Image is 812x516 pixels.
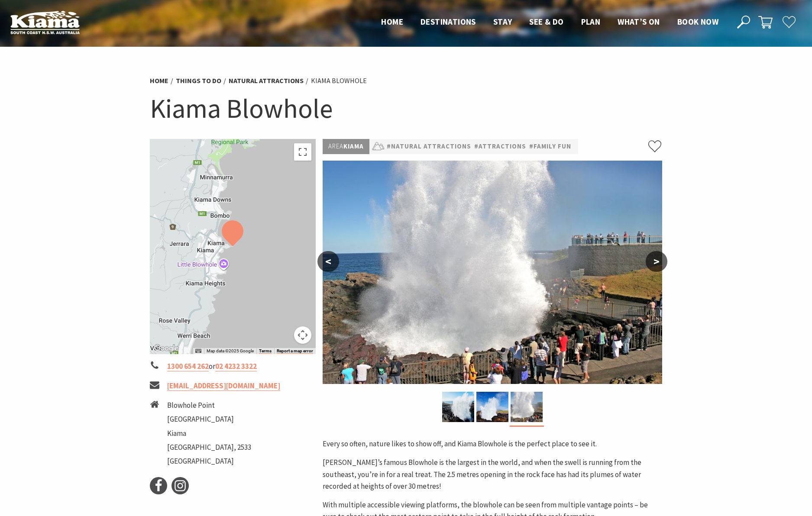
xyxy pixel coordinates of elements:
[311,75,367,87] li: Kiama Blowhole
[511,392,543,422] img: Kiama Blowhole
[207,348,254,353] span: Map data ©2025 Google
[581,16,601,27] span: Plan
[328,142,343,150] span: Area
[229,76,304,85] a: Natural Attractions
[167,400,251,411] li: Blowhole Point
[167,442,251,453] li: [GEOGRAPHIC_DATA], 2533
[277,348,313,354] a: Report a map error
[323,457,662,492] p: [PERSON_NAME]’s famous Blowhole is the largest in the world, and when the swell is running from t...
[152,343,181,354] img: Google
[421,16,476,27] span: Destinations
[677,16,718,27] span: Book now
[150,76,168,85] a: Home
[646,251,667,272] button: >
[474,141,526,152] a: #Attractions
[317,251,339,272] button: <
[294,326,311,344] button: Map camera controls
[167,455,251,467] li: [GEOGRAPHIC_DATA]
[323,438,662,450] p: Every so often, nature likes to show off, and Kiama Blowhole is the perfect place to see it.
[387,141,471,152] a: #Natural Attractions
[529,141,571,152] a: #Family Fun
[476,392,508,422] img: Kiama Blowhole
[381,16,403,27] span: Home
[167,361,209,371] a: 1300 654 262
[150,91,663,126] h1: Kiama Blowhole
[323,161,662,384] img: Kiama Blowhole
[372,15,727,29] nav: Main Menu
[176,76,221,85] a: Things To Do
[150,361,316,372] li: or
[493,16,512,27] span: Stay
[195,348,201,354] button: Keyboard shortcuts
[259,348,272,354] a: Terms (opens in new tab)
[152,343,181,354] a: Open this area in Google Maps (opens a new window)
[618,16,660,27] span: What’s On
[215,361,257,371] a: 02 4232 3322
[167,381,280,391] a: [EMAIL_ADDRESS][DOMAIN_NAME]
[323,139,369,154] p: Kiama
[167,428,251,439] li: Kiama
[167,413,251,425] li: [GEOGRAPHIC_DATA]
[10,10,80,34] img: Kiama Logo
[294,143,311,161] button: Toggle fullscreen view
[442,392,474,422] img: Close up of the Kiama Blowhole
[529,16,563,27] span: See & Do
